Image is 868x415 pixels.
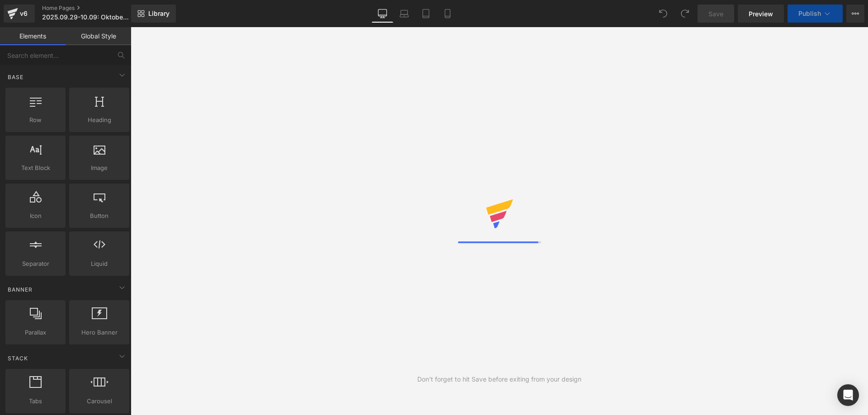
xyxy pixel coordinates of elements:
div: Open Intercom Messenger [837,384,859,406]
a: Preview [738,5,784,23]
a: v6 [4,5,35,23]
div: Don't forget to hit Save before exiting from your design [417,374,581,384]
span: Heading [72,115,127,125]
a: Home Pages [42,5,146,12]
a: Tablet [415,5,437,23]
span: Base [7,73,24,81]
span: Banner [7,285,33,294]
span: Row [8,115,63,125]
span: Icon [8,211,63,221]
span: Save [708,9,723,19]
span: Parallax [8,328,63,337]
span: Button [72,211,127,221]
span: Text Block [8,163,63,173]
span: Separator [8,259,63,269]
span: Stack [7,354,29,363]
span: Publish [798,10,821,17]
button: Redo [676,5,694,23]
span: Hero Banner [72,328,127,337]
span: Carousel [72,396,127,406]
a: Desktop [372,5,393,23]
a: Laptop [393,5,415,23]
span: Library [148,9,170,18]
span: Liquid [72,259,127,269]
button: Undo [654,5,672,23]
span: Preview [749,9,773,19]
a: New Library [131,5,176,23]
button: Publish [788,5,843,23]
a: Mobile [437,5,458,23]
div: v6 [18,8,29,19]
a: Global Style [66,27,131,45]
span: 2025.09.29-10.09: Oktober-Start-Blitzangebot [42,14,129,21]
span: Image [72,163,127,173]
span: Tabs [8,396,63,406]
button: More [846,5,864,23]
